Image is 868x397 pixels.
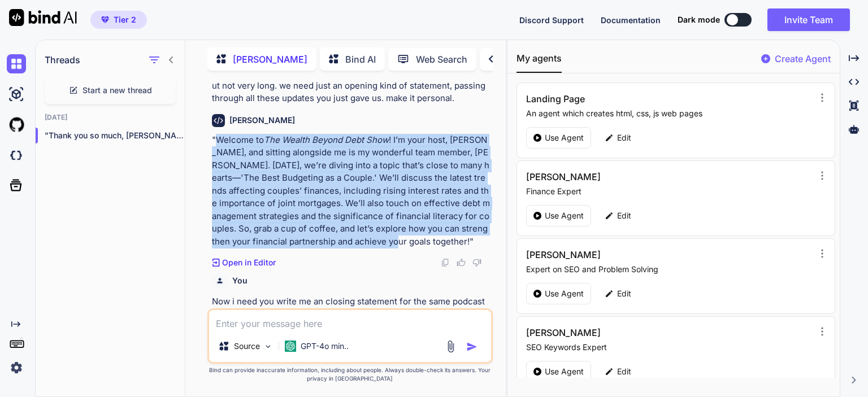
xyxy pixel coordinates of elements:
[7,85,26,104] img: ai-studio
[114,14,136,25] span: Tier 2
[7,54,26,73] img: chat
[601,14,661,26] button: Documentation
[526,342,813,353] p: SEO Keywords Expert
[678,14,720,25] span: Dark mode
[767,8,850,31] button: Invite Team
[617,132,631,143] p: Edit
[416,53,467,66] p: Web Search
[90,11,147,29] button: premiumTier 2
[617,366,631,377] p: Edit
[545,288,584,299] p: Use Agent
[207,366,493,383] p: Bind can provide inaccurate information, including about people. Always double-check its answers....
[517,51,562,73] button: My agents
[519,15,584,25] span: Discord Support
[526,92,727,106] h3: Landing Page
[301,341,349,352] p: GPT-4o min..
[7,115,26,134] img: githubLight
[601,15,661,25] span: Documentation
[472,258,481,267] img: dislike
[617,288,631,299] p: Edit
[7,358,26,377] img: settings
[264,134,389,145] em: The Wealth Beyond Debt Show
[233,53,307,66] p: [PERSON_NAME]
[545,132,584,143] p: Use Agent
[526,108,813,119] p: An agent which creates html, css, js web pages
[7,146,26,165] img: darkCloudIdeIcon
[212,295,491,397] p: Now i need you write me an closing statement for the same podcast show. in the statement, [PERSON...
[466,341,478,352] img: icon
[545,366,584,377] p: Use Agent
[526,186,813,197] p: Finance Expert
[617,210,631,221] p: Edit
[232,275,248,286] h6: You
[545,210,584,221] p: Use Agent
[101,16,109,23] img: premium
[285,341,296,352] img: GPT-4o mini
[526,326,727,339] h3: [PERSON_NAME]
[441,258,450,267] img: copy
[457,258,466,267] img: like
[775,52,831,66] p: Create Agent
[83,85,152,96] span: Start a new thread
[222,257,276,268] p: Open in Editor
[212,134,491,248] p: "Welcome to ! I’m your host, [PERSON_NAME], and sitting alongside me is my wonderful team member,...
[234,341,260,352] p: Source
[526,264,813,275] p: Expert on SEO and Problem Solving
[345,53,376,66] p: Bind AI
[9,9,77,26] img: Bind AI
[526,170,727,184] h3: [PERSON_NAME]
[444,340,457,353] img: attachment
[45,130,185,141] p: "Thank you so much, [PERSON_NAME], for such...
[263,342,273,351] img: Pick Models
[526,248,727,261] h3: [PERSON_NAME]
[519,14,584,26] button: Discord Support
[229,115,295,126] h6: [PERSON_NAME]
[45,53,80,67] h1: Threads
[36,113,185,122] h2: [DATE]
